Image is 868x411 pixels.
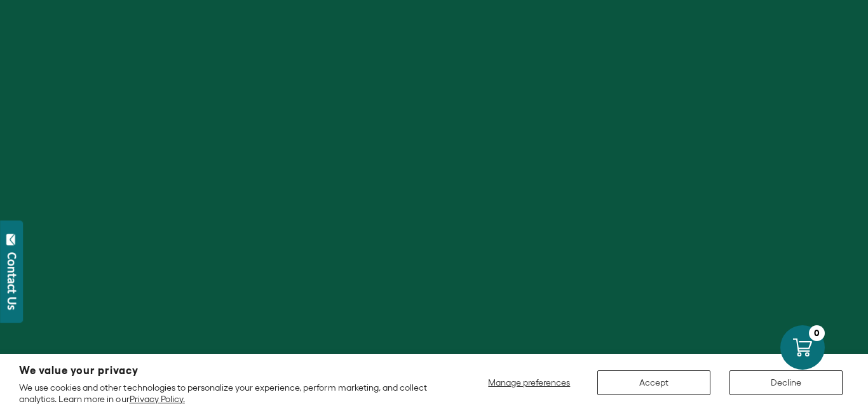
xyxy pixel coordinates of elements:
[809,325,825,341] div: 0
[130,394,185,404] a: Privacy Policy.
[597,370,710,395] button: Accept
[729,370,843,395] button: Decline
[19,365,439,376] h2: We value your privacy
[6,252,18,310] div: Contact Us
[488,377,570,387] span: Manage preferences
[19,382,439,405] p: We use cookies and other technologies to personalize your experience, perform marketing, and coll...
[480,370,578,395] button: Manage preferences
